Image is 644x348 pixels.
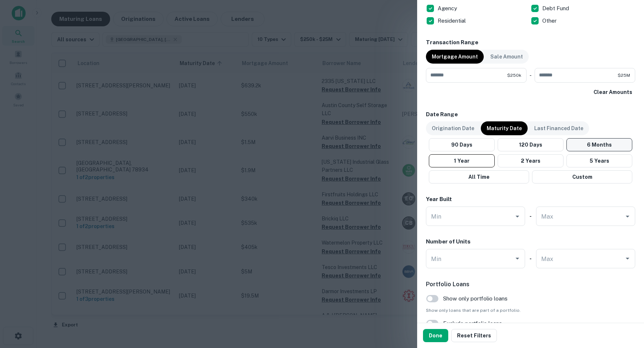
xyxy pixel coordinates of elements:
button: 120 Days [498,138,563,151]
h6: - [529,212,532,220]
h6: - [529,254,532,263]
span: Show only portfolio loans [443,294,508,303]
iframe: Chat Widget [607,290,644,325]
p: Debt Fund [542,4,570,13]
button: Open [622,211,633,222]
div: - [529,68,532,83]
button: Open [622,253,633,264]
span: $250k [507,72,521,79]
h6: Transaction Range [426,38,635,47]
h6: Portfolio Loans [426,280,635,289]
button: Custom [532,170,632,184]
p: Mortgage Amount [432,53,478,61]
span: Show only loans that are part of a portfolio. [426,307,635,314]
button: Clear Amounts [591,86,635,99]
button: 2 Years [498,154,563,167]
p: Other [542,16,558,25]
button: 6 Months [566,138,632,151]
span: $25M [618,72,630,79]
button: Done [423,329,448,342]
h6: Year Built [426,195,452,204]
button: 90 Days [429,138,495,151]
h6: Number of Units [426,238,471,246]
h6: Date Range [426,110,635,119]
p: Last Financed Date [534,124,583,132]
p: Sale Amount [490,53,523,61]
span: Exclude portfolio loans [443,319,502,328]
button: Open [512,253,523,264]
p: Maturity Date [487,124,522,132]
button: 5 Years [566,154,632,167]
p: Agency [438,4,458,13]
button: Open [512,211,523,222]
button: 1 Year [429,154,495,167]
p: Origination Date [432,124,474,132]
p: Residential [438,16,467,25]
button: Reset Filters [451,329,497,342]
button: All Time [429,170,529,184]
